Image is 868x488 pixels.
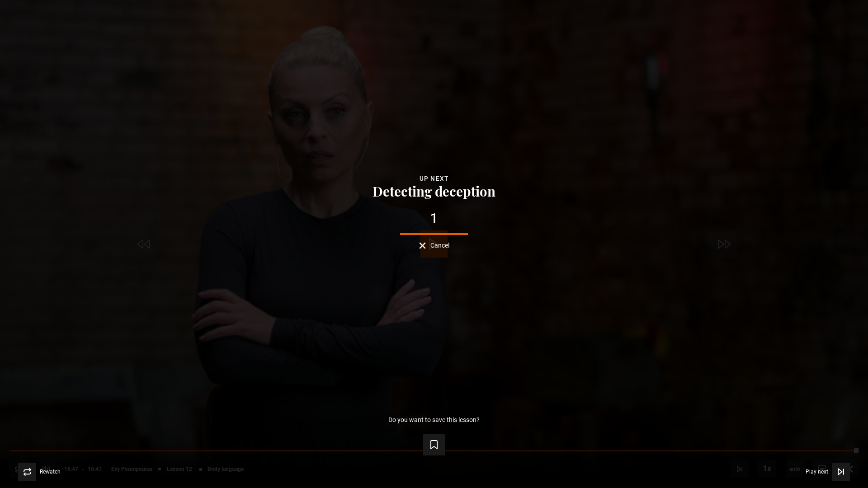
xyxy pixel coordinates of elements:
span: Rewatch [40,469,61,474]
div: 1 [14,211,854,226]
span: Play next [806,469,828,474]
p: Do you want to save this lesson? [388,417,480,423]
button: Cancel [419,242,449,249]
button: Rewatch [18,463,61,481]
button: Detecting deception [370,184,498,198]
div: Up next [14,174,854,184]
span: Cancel [430,242,449,249]
button: Play next [806,463,850,481]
